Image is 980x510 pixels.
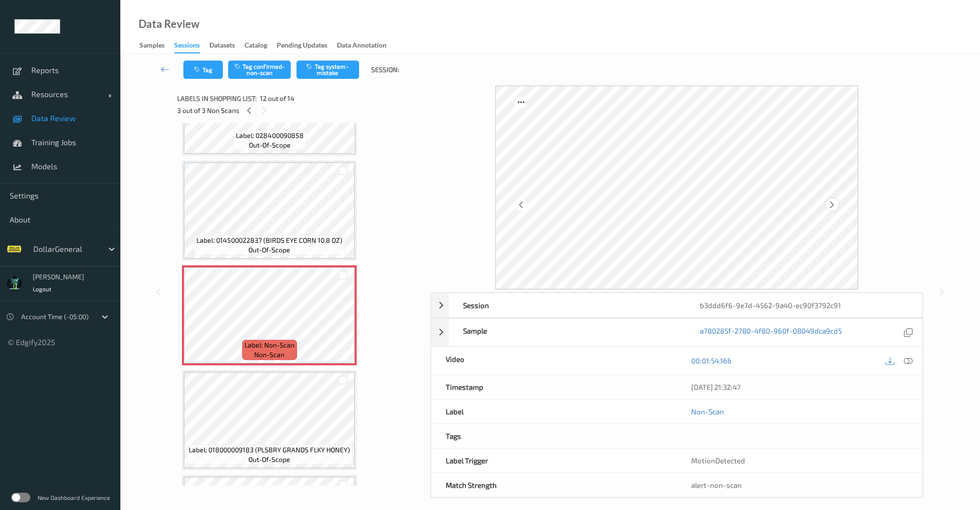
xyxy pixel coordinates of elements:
span: Label: 014500022837 (BIRDS EYE CORN 10.8 OZ) [196,236,342,245]
div: 3 out of 3 Non Scans [177,104,424,116]
div: MotionDetected [677,448,922,473]
span: Label: 018000009183 (PLSBRY GRANDS FLKY HONEY) [189,445,350,455]
div: Match Strength [431,473,677,497]
div: Pending Updates [277,40,327,52]
div: Datasets [209,40,235,52]
a: Samples [140,39,174,52]
div: Label [431,399,677,423]
span: non-scan [254,350,284,360]
div: Sessions [174,40,200,53]
div: Samplea780285f-2780-4f80-960f-08049dca9cd5 [431,318,922,347]
a: 00:01:54.166 [691,356,732,365]
div: Video [431,347,677,374]
div: Tags [431,424,677,448]
div: Sessionb3ddd6f6-9e7d-4562-9a40-ec90f3792c91 [431,293,922,318]
div: Samples [140,40,165,52]
div: Data Annotation [337,40,387,52]
span: Session: [371,65,399,75]
div: b3ddd6f6-9e7d-4562-9a40-ec90f3792c91 [685,293,922,317]
div: [DATE] 21:32:47 [691,382,908,392]
span: Labels in shopping list: [177,94,257,103]
button: Tag confirmed-non-scan [228,61,291,79]
div: Data Review [139,19,199,29]
div: alert-non-scan [691,480,908,490]
a: a780285f-2780-4f80-960f-08049dca9cd5 [700,326,842,339]
a: Non-Scan [691,407,724,416]
span: Label: Non-Scan [245,340,295,350]
span: Label: 028400090858 [236,131,304,140]
button: Tag system-mistake [297,61,359,79]
span: 12 out of 14 [260,94,295,103]
a: Data Annotation [337,39,396,52]
div: Timestamp [431,375,677,399]
div: Sample [449,319,685,346]
div: Catalog [245,40,267,52]
a: Sessions [174,39,209,53]
a: Datasets [209,39,245,52]
div: Label Trigger [431,448,677,473]
a: Catalog [245,39,277,52]
span: out-of-scope [248,455,290,464]
span: out-of-scope [248,245,290,255]
span: out-of-scope [249,140,291,150]
div: Session [449,293,685,317]
a: Pending Updates [277,39,337,52]
button: Tag [183,61,223,79]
